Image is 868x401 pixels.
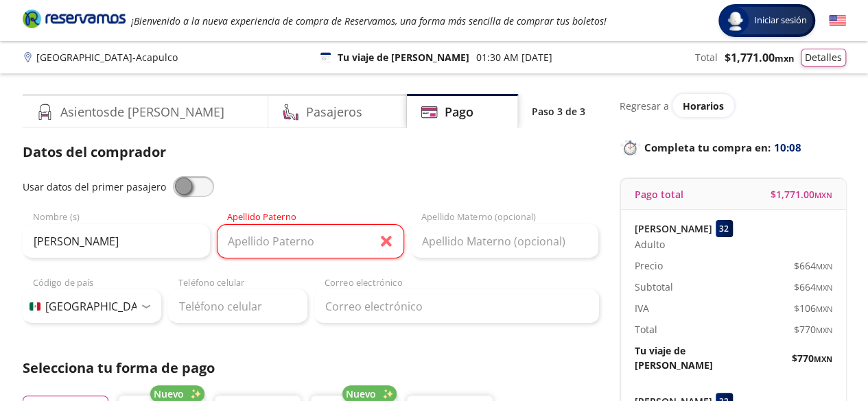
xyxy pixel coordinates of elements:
input: Apellido Materno (opcional) [411,224,598,258]
p: Subtotal [635,280,673,294]
small: MXN [816,282,832,293]
p: [PERSON_NAME] [635,221,712,236]
span: 10:08 [774,140,801,156]
p: Regresar a [620,99,669,113]
h4: Pasajeros [306,103,362,121]
div: Regresar a ver horarios [620,94,846,117]
p: Total [695,50,718,64]
span: Horarios [683,99,724,112]
input: Teléfono celular [168,289,307,324]
small: MXN [775,52,794,64]
p: 01:30 AM [DATE] [476,50,552,64]
span: Nuevo [154,387,184,401]
h4: Pago [445,103,473,121]
span: $ 1,771.00 [771,187,832,202]
small: MXN [816,261,832,271]
em: ¡Bienvenido a la nueva experiencia de compra de Reservamos, una forma más sencilla de comprar tus... [131,14,607,27]
a: Brand Logo [23,8,126,33]
h4: Asientos de [PERSON_NAME] [60,103,224,121]
p: Pago total [635,187,683,202]
iframe: Messagebird Livechat Widget [788,321,854,387]
div: 32 [716,220,733,237]
p: Datos del comprador [23,142,599,162]
i: Brand Logo [23,8,126,29]
small: MXN [814,190,832,200]
p: Tu viaje de [PERSON_NAME] [635,343,734,372]
p: Completa tu compra en : [620,138,846,157]
span: Nuevo [346,387,376,401]
small: MXN [816,304,832,314]
p: Tu viaje de [PERSON_NAME] [338,50,469,64]
p: [GEOGRAPHIC_DATA] - Acapulco [36,50,178,64]
span: $ 664 [794,280,832,294]
p: Precio [635,258,663,273]
p: IVA [635,301,649,315]
span: $ 664 [794,258,832,273]
span: $ 1,771.00 [725,49,794,66]
input: Nombre (s) [23,224,210,258]
span: Adulto [635,237,665,252]
span: Usar datos del primer pasajero [23,180,166,193]
input: Apellido Paterno [217,224,404,258]
p: Selecciona tu forma de pago [23,358,599,378]
span: $ 106 [794,301,832,315]
span: Iniciar sesión [749,14,812,27]
input: Correo electrónico [314,289,599,324]
button: English [829,12,846,29]
p: Total [635,322,657,337]
p: Paso 3 de 3 [532,104,585,119]
button: Detalles [801,49,846,66]
img: MX [30,302,40,311]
